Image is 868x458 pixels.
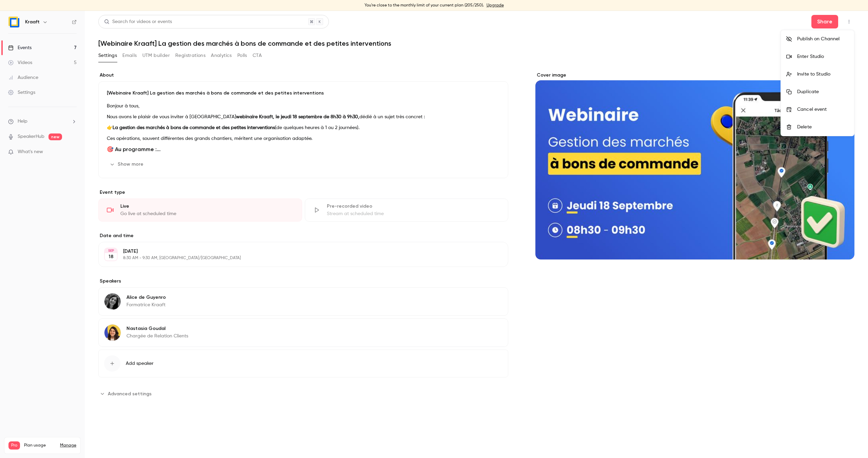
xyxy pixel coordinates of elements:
[797,106,849,113] div: Cancel event
[797,71,849,78] div: Invite to Studio
[797,124,849,130] div: Delete
[797,53,849,60] div: Enter Studio
[797,88,849,95] div: Duplicate
[797,36,849,42] div: Publish on Channel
